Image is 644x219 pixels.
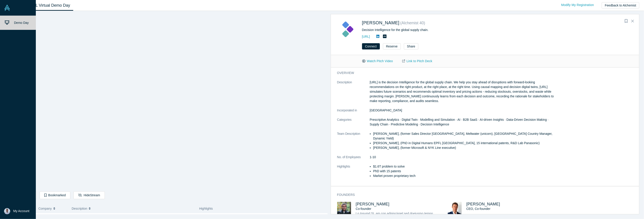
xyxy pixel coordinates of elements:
[337,80,370,108] dt: Description
[404,43,418,49] button: Share
[73,191,105,199] button: HideStream
[362,43,380,49] button: Connect
[19,14,327,188] iframe: Alchemist Class XL Demo Day: Vault
[383,43,401,49] button: Reserve
[448,202,462,215] img: Evan Burkosky's Profile Image
[400,21,425,25] small: ( Alchemist 40 )
[356,207,371,211] span: Co-founder
[199,207,213,210] span: Highlights
[466,202,500,206] a: [PERSON_NAME]
[337,155,370,164] dt: No. of Employees
[40,191,70,199] button: Bookmarked
[602,2,639,8] button: Feedback to Alchemist
[370,155,558,160] dd: 1-10
[72,204,87,213] span: Description
[337,192,552,197] h3: Founders
[337,202,351,215] img: Sinjin Wolf's Profile Image
[370,118,549,126] span: Prescriptive Analytics · Digital Twin · Modelling and Simulation · AI · B2B SaaS · AI-driven Insi...
[337,164,370,183] dt: Highlights
[337,19,357,39] img: Kimaru AI's Logo
[370,108,558,113] dd: [GEOGRAPHIC_DATA]
[362,20,399,25] a: [PERSON_NAME]
[362,35,370,38] a: [URL]
[14,21,29,25] span: Demo Day
[373,131,558,141] li: [PERSON_NAME], (former Sales Director [GEOGRAPHIC_DATA], Meltwater (unicorn), [GEOGRAPHIC_DATA] C...
[466,207,490,211] span: CEO, Co-founder
[4,208,29,214] button: My Account
[19,0,73,11] a: Class XL Virtual Demo Day
[398,57,437,65] a: Link to Pitch Deck
[337,131,370,155] dt: Team Description
[356,202,390,206] a: [PERSON_NAME]
[72,204,194,213] button: Description
[38,204,67,213] button: Company
[362,28,510,32] div: Decision Intelligence for the global supply chain.
[557,1,599,9] a: Modify My Registration
[337,71,552,75] h3: overview
[373,174,558,178] li: Market proven proprietary tech
[4,208,10,214] img: Diogo Cristofolini's Account
[13,209,29,213] span: My Account
[373,169,558,174] li: PhD with 15 patents
[337,108,370,117] dt: Incorporated in
[629,18,636,25] button: Close
[373,141,558,145] li: [PERSON_NAME], (PhD in Digital Humans EPFL [GEOGRAPHIC_DATA], 15 international patents, R&D Lab P...
[38,204,52,213] span: Company
[373,145,558,150] li: [PERSON_NAME], (former Microsoft & NYK Line executive)
[373,164,558,169] li: $1.6T problem to solve
[4,5,10,11] img: Alchemist Vault Logo
[370,80,558,103] p: [URL] is the decision Intelligence for the global supply chain. We help you stay ahead of disrupt...
[337,117,370,131] dt: Categories
[623,18,629,24] button: Bookmark
[358,57,398,65] button: Watch Pitch Video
